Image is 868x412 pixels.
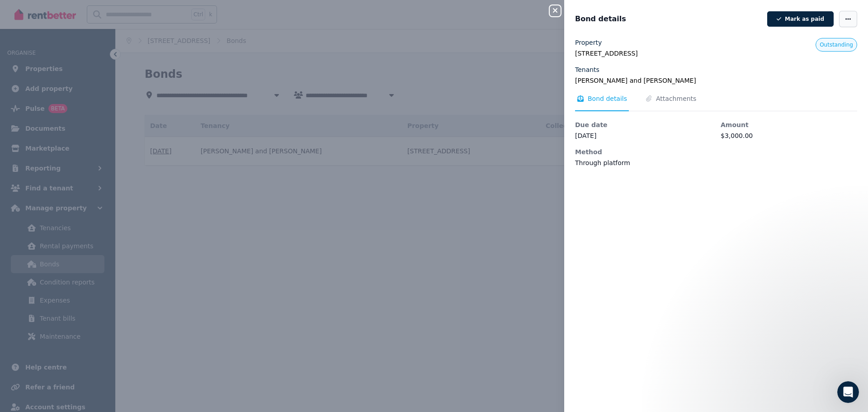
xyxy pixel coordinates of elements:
[18,19,71,30] img: logo
[18,80,163,95] p: How can we help?
[575,49,857,58] legend: [STREET_ADDRESS]
[13,188,168,205] div: How much does it cost?
[20,305,40,311] span: Home
[75,305,106,311] span: Messages
[9,107,172,141] div: Send us a messageWe typically reply in under 30 minutes
[13,205,168,222] div: Rental Payments - General FAQs
[19,208,151,218] div: Rental Payments - General FAQs
[121,282,181,318] button: Help
[575,14,626,24] span: Bond details
[820,41,853,48] span: Outstanding
[837,381,859,403] iframe: Intercom live chat
[143,305,158,311] span: Help
[19,124,151,133] div: We typically reply in under 30 minutes
[19,114,151,124] div: Send us a message
[89,14,107,33] img: Profile image for Jeremy
[575,65,599,74] label: Tenants
[575,131,712,140] dd: [DATE]
[575,94,857,111] nav: Tabs
[123,14,141,33] img: Profile image for Earl
[18,64,163,80] p: Hi [PERSON_NAME]
[575,120,712,129] dt: Due date
[60,282,120,318] button: Messages
[588,94,627,103] span: Bond details
[13,171,168,188] div: Rental Payments - How They Work
[721,131,857,140] dd: $3,000.00
[156,14,172,31] div: Close
[19,175,151,185] div: Rental Payments - How They Work
[575,158,712,167] dd: Through platform
[19,192,151,201] div: How much does it cost?
[13,222,168,248] div: How Applications are Received and Managed
[575,38,602,47] label: Property
[106,14,124,33] img: Profile image for Rochelle
[19,154,73,164] span: Search for help
[19,225,151,244] div: How Applications are Received and Managed
[13,150,168,168] button: Search for help
[721,120,857,129] dt: Amount
[575,76,857,85] legend: [PERSON_NAME] and [PERSON_NAME]
[767,11,834,27] button: Mark as paid
[656,94,696,103] span: Attachments
[575,147,712,156] dt: Method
